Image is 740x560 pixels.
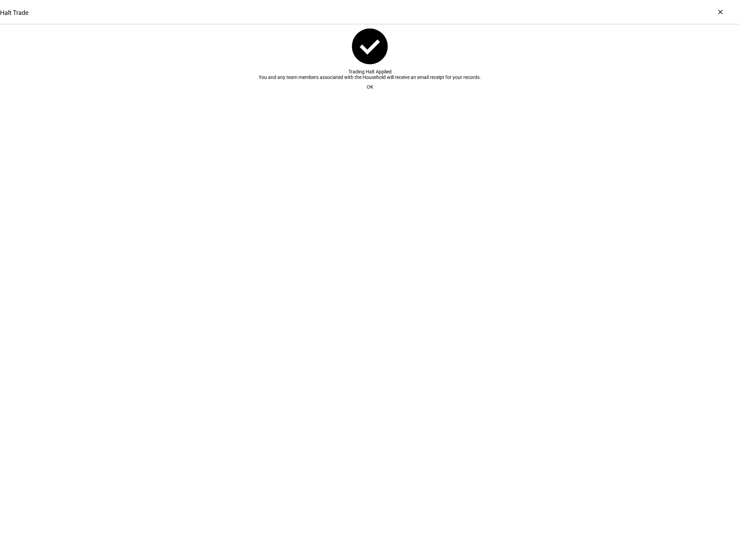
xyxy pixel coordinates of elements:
[715,6,726,17] div: ×
[358,80,382,94] button: OK
[349,25,392,68] mat-icon: check_circle
[259,69,481,74] div: Trading Halt Applied
[259,74,481,80] div: You and any team members associated with the Household will receive an email receipt for your rec...
[367,80,373,94] span: OK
